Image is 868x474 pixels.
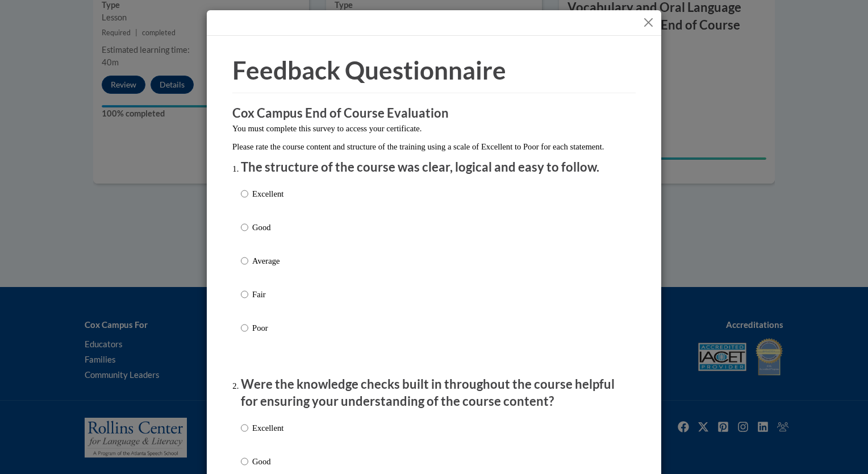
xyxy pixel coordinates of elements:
[641,15,656,30] button: Close
[232,105,636,122] h3: Cox Campus End of Course Evaluation
[252,455,283,468] p: Good
[252,188,283,200] p: Excellent
[252,221,283,234] p: Good
[241,455,248,468] input: Good
[241,422,248,434] input: Excellent
[252,322,283,334] p: Poor
[252,288,283,301] p: Fair
[241,221,248,234] input: Good
[241,255,248,267] input: Average
[232,140,636,153] p: Please rate the course content and structure of the training using a scale of Excellent to Poor f...
[252,422,283,434] p: Excellent
[241,159,627,176] p: The structure of the course was clear, logical and easy to follow.
[241,376,627,411] p: Were the knowledge checks built in throughout the course helpful for ensuring your understanding ...
[252,255,283,267] p: Average
[241,288,248,301] input: Fair
[232,122,636,135] p: You must complete this survey to access your certificate.
[241,322,248,334] input: Poor
[241,188,248,200] input: Excellent
[232,55,506,85] span: Feedback Questionnaire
